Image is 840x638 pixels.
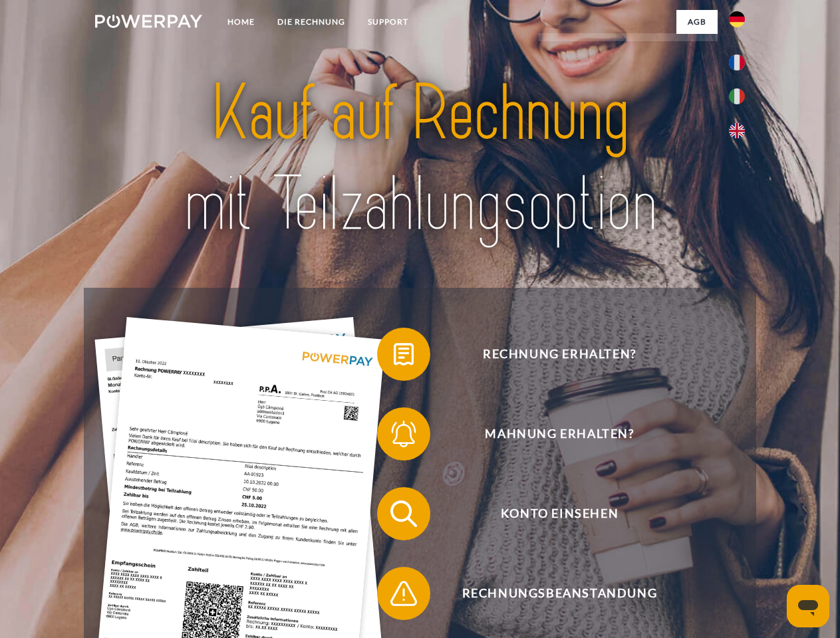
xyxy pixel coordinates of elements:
[539,33,718,57] a: AGB (Kauf auf Rechnung)
[377,567,723,620] button: Rechnungsbeanstandung
[676,10,718,34] a: agb
[377,487,723,540] button: Konto einsehen
[729,123,745,139] img: en
[387,497,420,530] img: qb_search.svg
[787,585,829,627] iframe: Schaltfläche zum Öffnen des Messaging-Fensters
[387,417,420,451] img: qb_bell.svg
[127,64,713,255] img: title-powerpay_de.svg
[216,10,266,34] a: Home
[387,577,420,610] img: qb_warning.svg
[377,328,723,381] button: Rechnung erhalten?
[266,10,356,34] a: DIE RECHNUNG
[377,407,723,461] button: Mahnung erhalten?
[356,10,420,34] a: SUPPORT
[396,567,722,620] span: Rechnungsbeanstandung
[729,11,745,27] img: de
[729,54,745,70] img: fr
[387,338,420,371] img: qb_bill.svg
[396,407,722,461] span: Mahnung erhalten?
[729,88,745,104] img: it
[95,15,202,28] img: logo-powerpay-white.svg
[396,328,722,381] span: Rechnung erhalten?
[396,487,722,540] span: Konto einsehen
